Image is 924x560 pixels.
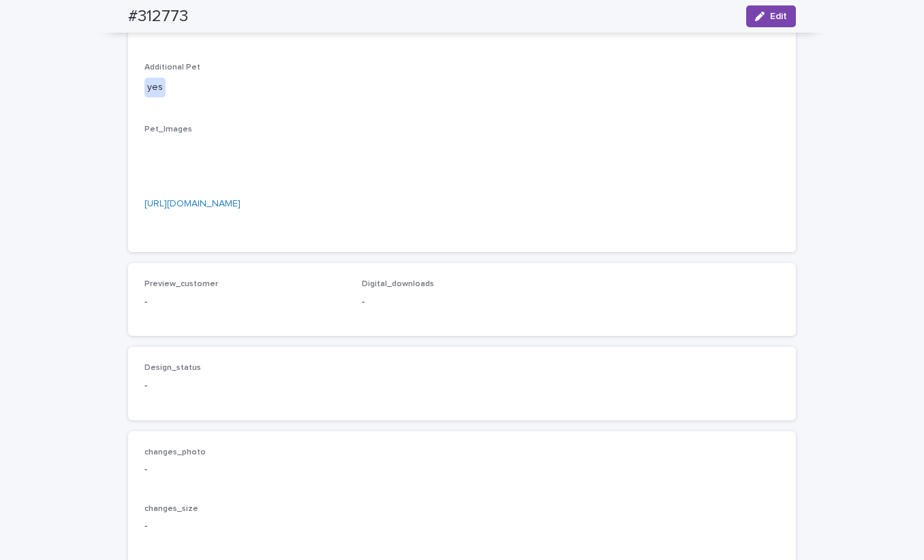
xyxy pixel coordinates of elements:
[144,463,780,477] p: -
[144,505,198,513] span: changes_size
[144,295,345,309] p: -
[144,63,200,72] span: Additional Pet
[144,519,780,533] p: -
[144,125,192,134] span: Pet_Images
[144,448,206,456] span: changes_photo
[362,295,563,309] p: -
[128,7,188,27] h2: #312773
[144,379,345,393] p: -
[770,12,787,21] span: Edit
[144,280,218,288] span: Preview_customer
[144,199,241,208] a: [URL][DOMAIN_NAME]
[144,364,201,372] span: Design_status
[144,78,166,97] div: yes
[362,280,434,288] span: Digital_downloads
[746,5,796,27] button: Edit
